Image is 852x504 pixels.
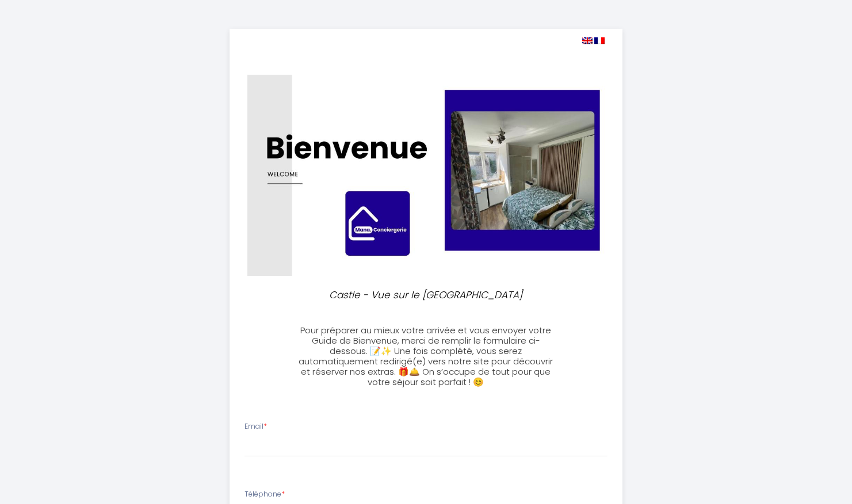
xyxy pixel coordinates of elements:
[244,489,285,500] label: Téléphone
[582,37,593,44] img: en.png
[303,287,549,303] p: Castle - Vue sur le [GEOGRAPHIC_DATA]
[594,37,605,44] img: fr.png
[298,325,554,387] h3: Pour préparer au mieux votre arrivée et vous envoyer votre Guide de Bienvenue, merci de remplir l...
[244,421,267,432] label: Email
